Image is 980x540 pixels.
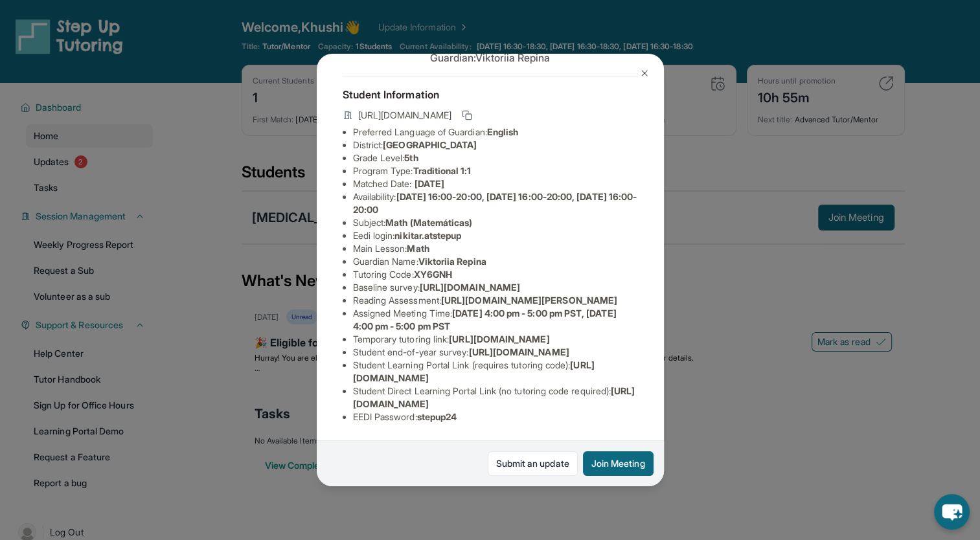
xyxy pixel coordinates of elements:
[414,269,452,280] span: XY6GNH
[394,230,461,241] span: nikitar.atstepup
[353,268,638,281] li: Tutoring Code :
[353,294,638,307] li: Reading Assessment :
[353,216,638,229] li: Subject :
[417,411,457,422] span: stepup24
[415,178,444,189] span: [DATE]
[353,126,638,139] li: Preferred Language of Guardian:
[413,165,471,176] span: Traditional 1:1
[353,242,638,255] li: Main Lesson :
[418,256,486,267] span: Viktoriia Repina
[353,385,638,411] li: Student Direct Learning Portal Link (no tutoring code required) :
[468,346,569,357] span: [URL][DOMAIN_NAME]
[343,50,638,65] p: Guardian: Viktoriia Repina
[487,126,519,137] span: English
[353,308,617,332] span: [DATE] 4:00 pm - 5:00 pm PST, [DATE] 4:00 pm - 5:00 pm PST
[353,191,637,215] span: [DATE] 16:00-20:00, [DATE] 16:00-20:00, [DATE] 16:00-20:00
[353,281,638,294] li: Baseline survey :
[488,451,578,476] a: Submit an update
[353,229,638,242] li: Eedi login :
[353,139,638,152] li: District:
[353,177,638,190] li: Matched Date:
[353,359,638,385] li: Student Learning Portal Link (requires tutoring code) :
[353,152,638,164] li: Grade Level:
[383,139,477,150] span: [GEOGRAPHIC_DATA]
[385,217,472,228] span: Math (Matemáticas)
[459,107,475,123] button: Copy link
[420,282,520,293] span: [URL][DOMAIN_NAME]
[353,255,638,268] li: Guardian Name :
[353,333,638,346] li: Temporary tutoring link :
[449,333,549,344] span: [URL][DOMAIN_NAME]
[353,346,638,359] li: Student end-of-year survey :
[343,87,638,102] h4: Student Information
[353,164,638,177] li: Program Type:
[407,243,429,254] span: Math
[639,68,650,78] img: Close Icon
[358,109,451,122] span: [URL][DOMAIN_NAME]
[353,307,638,333] li: Assigned Meeting Time :
[441,295,617,306] span: [URL][DOMAIN_NAME][PERSON_NAME]
[934,494,970,530] button: chat-button
[583,451,654,476] button: Join Meeting
[404,152,418,163] span: 5th
[353,411,638,423] li: EEDI Password :
[353,190,638,216] li: Availability:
